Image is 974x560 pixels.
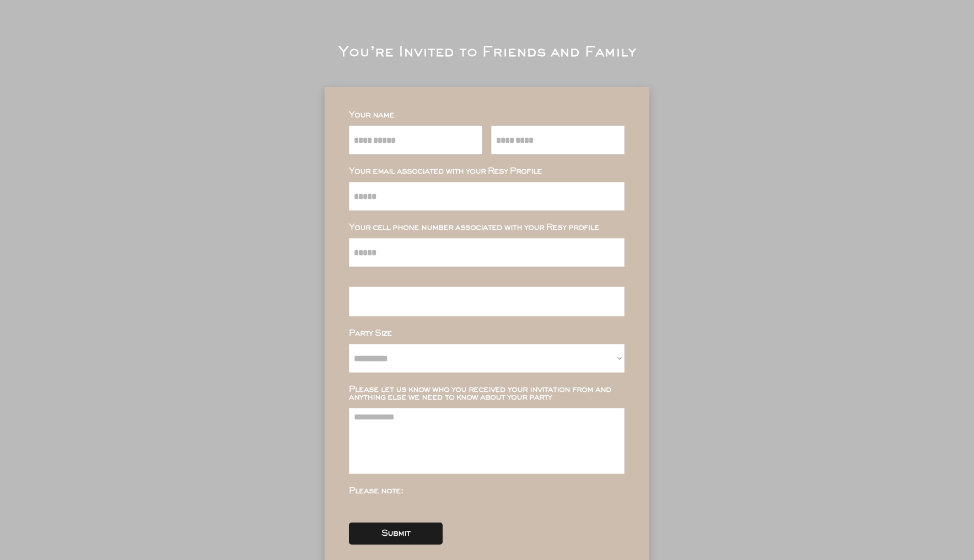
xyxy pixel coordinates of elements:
[349,168,625,175] div: Your email associated with your Resy Profile
[349,111,625,119] div: Your name
[349,330,625,337] div: Party Size
[338,46,636,60] div: You’re Invited to Friends and Family
[349,487,625,495] div: Please note:
[349,386,625,401] div: Please let us know who you received your invitation from and anything else we need to know about ...
[349,224,625,231] div: Your cell phone number associated with your Resy profile
[381,530,410,537] div: Submit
